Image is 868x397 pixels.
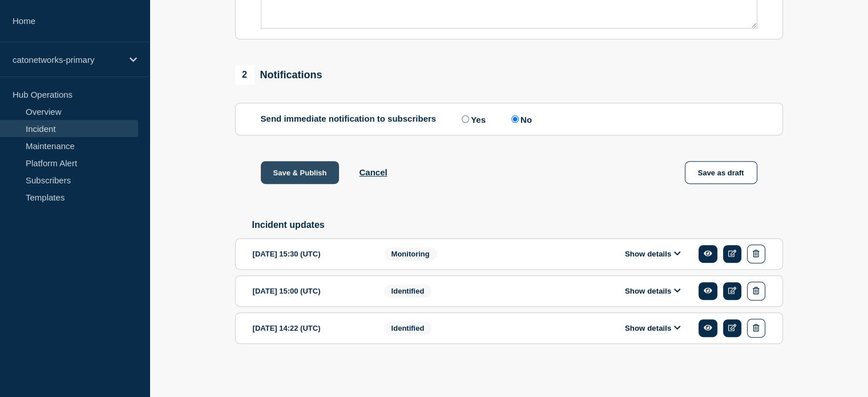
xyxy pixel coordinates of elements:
[384,247,437,260] span: Monitoring
[621,323,684,333] button: Show details
[459,114,486,125] label: Yes
[261,114,757,125] div: Send immediate notification to subscribers
[253,244,367,263] div: [DATE] 15:30 (UTC)
[462,115,469,123] input: Yes
[359,167,387,177] button: Cancel
[685,161,757,184] button: Save as draft
[261,114,437,125] p: Send immediate notification to subscribers
[621,249,684,259] button: Show details
[253,319,367,338] div: [DATE] 14:22 (UTC)
[621,286,684,296] button: Show details
[253,282,367,300] div: [DATE] 15:00 (UTC)
[235,65,255,85] span: 2
[252,220,783,230] h2: Incident updates
[384,284,432,298] span: Identified
[235,65,322,85] div: Notifications
[261,161,340,184] button: Save & Publish
[13,55,122,65] p: catonetworks-primary
[508,114,532,125] label: No
[511,115,519,123] input: No
[384,322,432,335] span: Identified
